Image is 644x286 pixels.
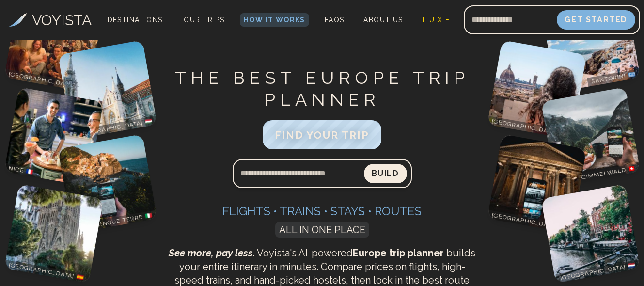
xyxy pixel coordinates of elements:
p: [GEOGRAPHIC_DATA] 🇪🇸 [4,260,88,283]
h1: THE BEST EUROPE TRIP PLANNER [165,67,479,111]
a: VOYISTA [9,9,92,31]
img: Cinque Terre [58,134,157,234]
h3: VOYISTA [32,9,92,31]
span: Destinations [104,12,167,41]
img: Rome [487,134,586,234]
a: FIND YOUR TRIP [263,131,381,141]
img: Nice [4,87,103,187]
p: [GEOGRAPHIC_DATA] 🇳🇱 [555,260,640,283]
a: FAQs [321,13,348,27]
img: Voyista Logo [9,13,27,27]
span: See more, pay less. [169,247,255,259]
img: Budapest [58,40,157,140]
p: Nice 🇫🇷 [4,163,38,177]
span: About Us [363,16,403,24]
strong: Europe trip planner [353,247,444,259]
img: Florence [487,40,586,140]
span: Our Trips [184,16,224,24]
span: FIND YOUR TRIP [275,129,369,141]
img: Amsterdam [541,184,640,283]
button: Get Started [557,10,635,30]
input: Search query [233,162,364,185]
span: L U X E [423,16,450,24]
img: Gimmelwald [541,87,640,187]
span: ALL IN ONE PLACE [275,222,369,238]
span: How It Works [244,16,305,24]
input: Email address [464,8,557,32]
a: Our Trips [180,13,228,27]
a: About Us [360,13,407,27]
button: Build [364,164,407,183]
a: How It Works [240,13,309,27]
button: FIND YOUR TRIP [263,120,381,149]
img: Barcelona [4,184,103,283]
span: FAQs [325,16,345,24]
a: L U X E [419,13,454,27]
h3: Flights • Trains • Stays • Routes [165,204,479,219]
